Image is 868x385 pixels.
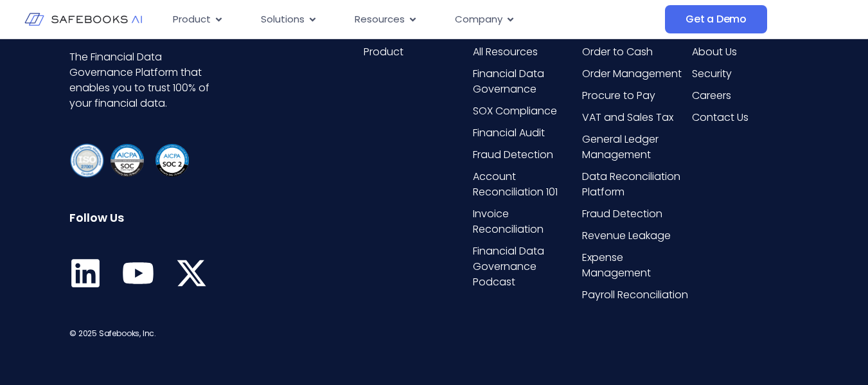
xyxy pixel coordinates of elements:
span: Contact Us [692,110,748,125]
span: Order to Cash [582,44,653,60]
a: Get a Demo [665,5,767,33]
span: SOX Compliance [473,103,557,119]
a: Financial Audit [473,125,580,141]
a: About Us [692,44,799,60]
a: Revenue Leakage [582,228,689,244]
nav: Menu [163,7,665,32]
span: Order Management [582,66,682,82]
a: All Resources [473,44,580,60]
span: Financial Audit [473,125,545,141]
a: General Ledger Management [582,132,689,163]
a: Fraud Detection [582,206,689,222]
span: Resources [355,12,405,27]
a: Invoice Reconciliation [473,206,580,237]
span: Product [364,44,403,60]
a: Order Management [582,66,689,82]
span: All Resources [473,44,538,60]
a: Fraud Detection [473,147,580,163]
a: Security [692,66,799,82]
span: Company [455,12,502,27]
a: SOX Compliance [473,103,580,119]
a: VAT and Sales Tax [582,110,689,125]
span: Careers [692,88,731,103]
span: VAT and Sales Tax [582,110,673,125]
a: Financial Data Governance [473,66,580,97]
h6: Follow Us [69,211,215,225]
a: Account Reconciliation 101 [473,169,580,200]
span: Solutions [261,12,305,27]
span: Security [692,66,732,82]
span: Procure to Pay [582,88,655,103]
span: Product [173,12,211,27]
a: Data Reconciliation Platform [582,169,689,200]
a: Careers [692,88,799,103]
a: Expense Management [582,250,689,281]
a: Product [364,44,470,60]
span: Fraud Detection [582,206,662,222]
a: Order to Cash [582,44,689,60]
a: Financial Data Governance Podcast [473,244,580,290]
span: Payroll Reconciliation [582,287,688,303]
a: Procure to Pay [582,88,689,103]
span: About Us [692,44,737,60]
span: Get a Demo [686,13,747,26]
div: Menu Toggle [163,7,665,32]
p: The Financial Data Governance Platform that enables you to trust 100% of your financial data. [69,49,215,111]
span: Revenue Leakage [582,228,671,244]
a: Contact Us [692,110,799,125]
span: Fraud Detection [473,147,553,163]
span: © 2025 Safebooks, Inc. [69,328,156,339]
a: Payroll Reconciliation [582,287,689,303]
